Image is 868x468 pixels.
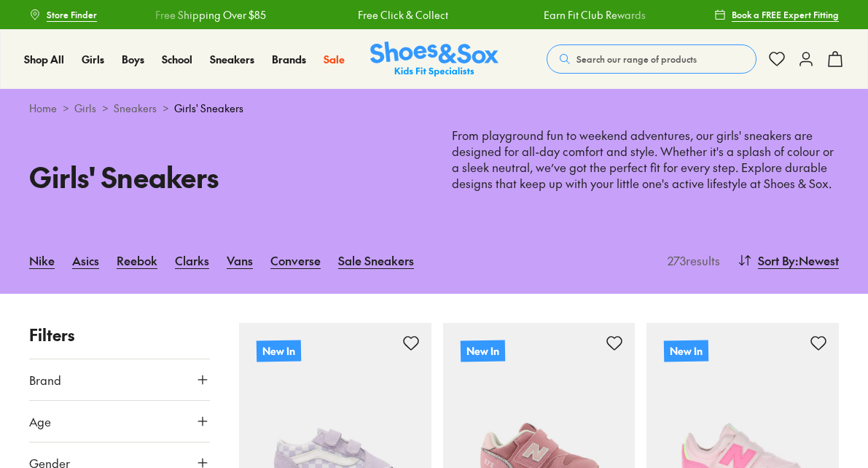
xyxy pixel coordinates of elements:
[460,340,504,362] p: New In
[117,244,157,276] a: Reebok
[29,371,61,389] span: Brand
[542,7,644,23] a: Earn Fit Club Rewards
[257,340,301,362] p: New In
[29,323,210,347] p: Filters
[324,52,345,66] span: Sale
[210,52,254,67] a: Sneakers
[547,44,756,74] button: Search our range of products
[452,128,840,192] p: From playground fun to weekend adventures, our girls' sneakers are designed for all-day comfort a...
[24,52,64,66] span: Shop All
[24,52,64,67] a: Shop All
[29,244,55,276] a: Nike
[122,52,144,67] a: Boys
[29,101,57,116] a: Home
[227,244,253,276] a: Vans
[29,359,210,400] button: Brand
[795,251,839,269] span: : Newest
[122,52,144,66] span: Boys
[272,52,306,66] span: Brands
[324,52,345,67] a: Sale
[210,52,254,66] span: Sneakers
[162,52,192,67] a: School
[175,244,209,276] a: Clarks
[664,340,708,362] p: New In
[29,156,417,198] h1: Girls' Sneakers
[272,52,306,67] a: Brands
[154,7,265,23] a: Free Shipping Over $85
[270,244,321,276] a: Converse
[29,1,97,28] a: Store Finder
[758,251,795,269] span: Sort By
[174,101,243,116] span: Girls' Sneakers
[47,8,97,21] span: Store Finder
[370,42,498,77] img: SNS_Logo_Responsive.svg
[662,251,720,269] p: 273 results
[356,7,446,23] a: Free Click & Collect
[82,52,104,66] span: Girls
[576,52,697,66] span: Search our range of products
[82,52,104,67] a: Girls
[74,101,96,116] a: Girls
[72,244,99,276] a: Asics
[338,244,414,276] a: Sale Sneakers
[738,244,839,276] button: Sort By:Newest
[29,401,210,442] button: Age
[29,413,51,430] span: Age
[714,1,839,28] a: Book a FREE Expert Fitting
[114,101,157,116] a: Sneakers
[732,8,839,21] span: Book a FREE Expert Fitting
[29,101,839,116] div: > > >
[370,42,498,77] a: Shoes & Sox
[162,52,192,66] span: School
